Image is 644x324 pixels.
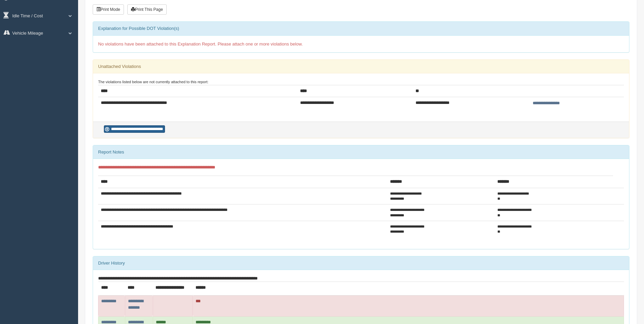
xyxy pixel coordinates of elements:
[93,145,629,159] div: Report Notes
[93,22,629,35] div: Explanation for Possible DOT Violation(s)
[93,4,124,15] button: Print Mode
[98,41,303,47] span: No violations have been attached to this Explanation Report. Please attach one or more violations...
[127,4,167,15] button: Print This Page
[93,256,629,270] div: Driver History
[98,80,208,84] small: The violations listed below are not currently attached to this report:
[93,60,629,73] div: Unattached Violations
